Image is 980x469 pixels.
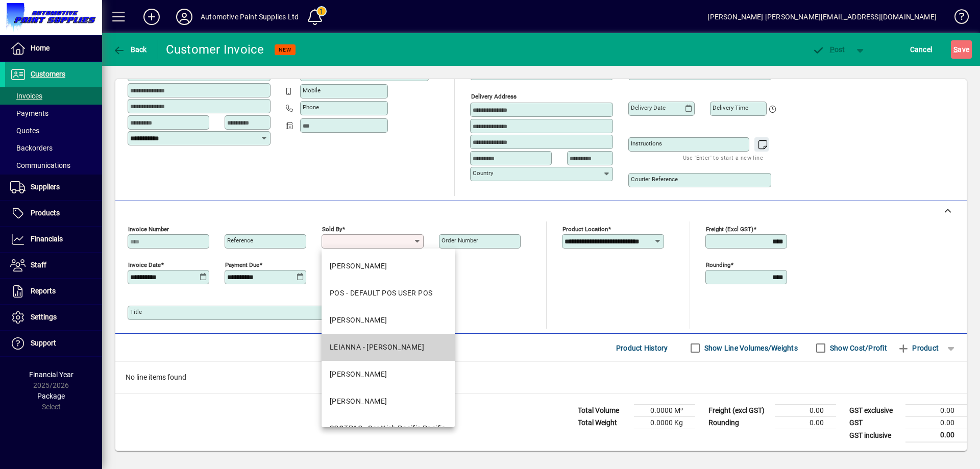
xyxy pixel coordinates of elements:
[5,305,102,330] a: Settings
[31,70,65,78] span: Customers
[631,140,662,147] mat-label: Instructions
[31,287,56,295] span: Reports
[947,2,967,35] a: Knowledge Base
[5,227,102,252] a: Financials
[130,308,142,315] mat-label: Title
[634,417,695,429] td: 0.0000 Kg
[330,315,387,326] div: [PERSON_NAME]
[5,36,102,61] a: Home
[5,279,102,304] a: Reports
[330,396,387,407] div: [PERSON_NAME]
[102,40,158,59] app-page-header-button: Back
[303,104,319,111] mat-label: Phone
[322,361,455,388] mat-option: MAUREEN - Maureen Hinton
[201,9,299,25] div: Automotive Paint Supplies Ltd
[10,127,39,135] span: Quotes
[905,429,967,442] td: 0.00
[135,8,168,26] button: Add
[775,417,836,429] td: 0.00
[279,46,291,53] span: NEW
[31,209,60,217] span: Products
[37,392,65,400] span: Package
[631,104,666,111] mat-label: Delivery date
[330,423,446,434] div: SCOTPAC - Scottish Pacific Pacific
[330,288,432,299] div: POS - DEFAULT POS USER POS
[908,40,935,59] button: Cancel
[31,339,56,347] span: Support
[828,343,887,353] label: Show Cost/Profit
[225,261,259,268] mat-label: Payment due
[473,169,493,177] mat-label: Country
[953,45,958,54] span: S
[31,313,57,321] span: Settings
[5,139,102,157] a: Backorders
[166,41,264,58] div: Customer Invoice
[634,405,695,417] td: 0.0000 M³
[442,237,478,244] mat-label: Order number
[775,405,836,417] td: 0.00
[905,417,967,429] td: 0.00
[128,226,169,233] mat-label: Invoice number
[10,109,48,117] span: Payments
[905,405,967,417] td: 0.00
[322,253,455,280] mat-option: DAVID - Dave Hinton
[5,122,102,139] a: Quotes
[612,339,672,357] button: Product History
[703,405,775,417] td: Freight (excl GST)
[322,226,342,233] mat-label: Sold by
[322,307,455,334] mat-option: KIM - Kim Hinton
[5,331,102,356] a: Support
[953,41,969,58] span: ave
[706,226,753,233] mat-label: Freight (excl GST)
[573,417,634,429] td: Total Weight
[807,40,850,59] button: Post
[631,176,678,183] mat-label: Courier Reference
[703,417,775,429] td: Rounding
[168,8,201,26] button: Profile
[844,429,905,442] td: GST inclusive
[812,45,845,54] span: ost
[5,175,102,200] a: Suppliers
[31,183,60,191] span: Suppliers
[322,334,455,361] mat-option: LEIANNA - Leianna Lemalu
[10,144,53,152] span: Backorders
[5,87,102,105] a: Invoices
[110,40,150,59] button: Back
[5,157,102,174] a: Communications
[330,369,387,380] div: [PERSON_NAME]
[115,362,967,393] div: No line items found
[322,415,455,442] mat-option: SCOTPAC - Scottish Pacific Pacific
[951,40,972,59] button: Save
[330,261,387,271] div: [PERSON_NAME]
[616,340,668,356] span: Product History
[683,152,763,163] mat-hint: Use 'Enter' to start a new line
[562,226,608,233] mat-label: Product location
[910,41,933,58] span: Cancel
[706,261,730,268] mat-label: Rounding
[31,261,46,269] span: Staff
[10,161,70,169] span: Communications
[128,261,161,268] mat-label: Invoice date
[713,104,748,111] mat-label: Delivery time
[5,105,102,122] a: Payments
[31,235,63,243] span: Financials
[322,388,455,415] mat-option: MIKAYLA - Mikayla Hinton
[844,405,905,417] td: GST exclusive
[322,280,455,307] mat-option: POS - DEFAULT POS USER POS
[29,371,73,379] span: Financial Year
[330,342,424,353] div: LEIANNA - [PERSON_NAME]
[10,92,42,100] span: Invoices
[892,339,944,357] button: Product
[31,44,50,52] span: Home
[5,201,102,226] a: Products
[707,9,937,25] div: [PERSON_NAME] [PERSON_NAME][EMAIL_ADDRESS][DOMAIN_NAME]
[5,253,102,278] a: Staff
[830,45,835,54] span: P
[897,340,939,356] span: Product
[113,45,147,54] span: Back
[227,237,253,244] mat-label: Reference
[702,343,798,353] label: Show Line Volumes/Weights
[573,405,634,417] td: Total Volume
[844,417,905,429] td: GST
[303,87,321,94] mat-label: Mobile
